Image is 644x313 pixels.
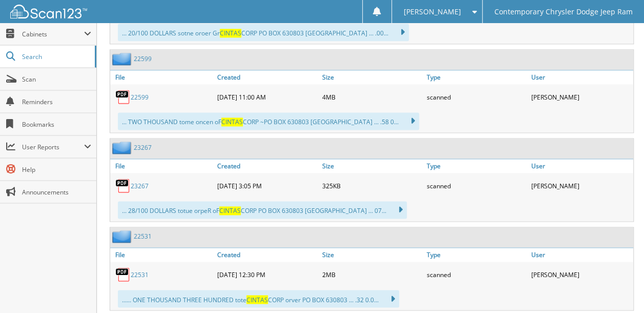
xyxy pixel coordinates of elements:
[319,87,424,107] div: 4MB
[131,270,149,279] a: 22531
[424,264,529,285] div: scanned
[424,159,529,173] a: Type
[424,70,529,84] a: Type
[134,54,152,63] a: 22599
[319,175,424,196] div: 325KB
[221,118,243,126] span: CINTAS
[319,70,424,84] a: Size
[112,52,134,65] img: folder2.png
[115,89,131,105] img: PDF.png
[118,24,409,41] div: ... 20/100 DOLLARS sotne oroer Gr CORP PO BOX 630803 [GEOGRAPHIC_DATA] ... .00...
[215,248,319,262] a: Created
[494,9,632,15] span: Contemporary Chrysler Dodge Jeep Ram
[134,143,152,152] a: 23267
[529,248,633,262] a: User
[115,178,131,193] img: PDF.png
[131,93,149,102] a: 22599
[22,52,90,61] span: Search
[220,29,241,37] span: CINTAS
[118,201,407,219] div: ... 28/100 DOLLARS totue orpeR oF CORP PO BOX 630803 [GEOGRAPHIC_DATA] ... 07...
[110,70,215,84] a: File
[118,290,399,307] div: ...... ONE THOUSAND THREE HUNDRED tote CORP orver PO BOX 630803 ... .32 0.0...
[112,141,134,154] img: folder2.png
[22,75,91,84] span: Scan
[22,120,91,129] span: Bookmarks
[529,159,633,173] a: User
[219,206,241,215] span: CINTAS
[118,112,419,130] div: ... TWO THOUSAND tome oncen oF CORP ~PO BOX 630803 [GEOGRAPHIC_DATA] ... .58 0...
[110,248,215,262] a: File
[529,70,633,84] a: User
[215,70,319,84] a: Created
[110,159,215,173] a: File
[215,175,319,196] div: [DATE] 3:05 PM
[22,30,84,38] span: Cabinets
[319,264,424,285] div: 2MB
[22,165,91,174] span: Help
[529,87,633,107] div: [PERSON_NAME]
[112,230,134,243] img: folder2.png
[115,267,131,282] img: PDF.png
[424,248,529,262] a: Type
[319,159,424,173] a: Size
[22,97,91,106] span: Reminders
[10,5,87,18] img: scan123-logo-white.svg
[215,159,319,173] a: Created
[529,175,633,196] div: [PERSON_NAME]
[22,143,84,151] span: User Reports
[215,264,319,285] div: [DATE] 12:30 PM
[593,264,644,313] iframe: Chat Widget
[424,87,529,107] div: scanned
[319,248,424,262] a: Size
[215,87,319,107] div: [DATE] 11:00 AM
[131,182,149,190] a: 23267
[529,264,633,285] div: [PERSON_NAME]
[22,188,91,197] span: Announcements
[246,295,268,304] span: CINTAS
[403,9,461,15] span: [PERSON_NAME]
[424,175,529,196] div: scanned
[134,232,152,241] a: 22531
